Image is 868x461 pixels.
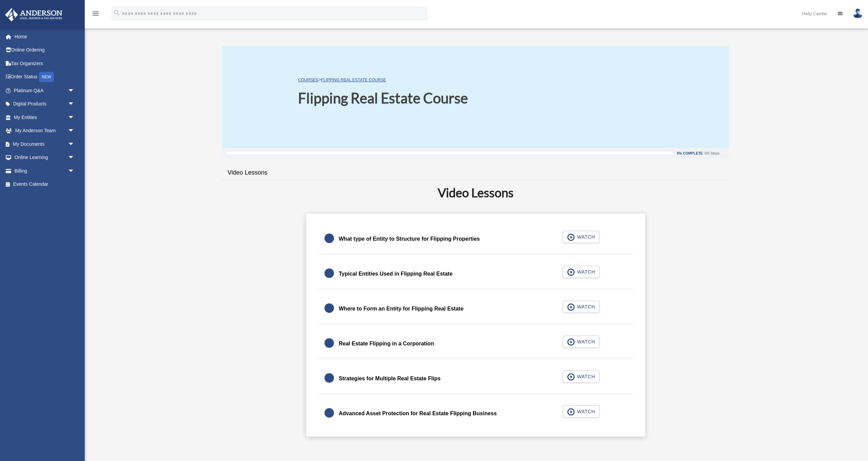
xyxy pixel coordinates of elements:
button: WATCH [563,405,599,418]
a: What type of Entity to Structure for Flipping Properties WATCH [324,231,627,247]
i: menu [92,9,100,18]
span: WATCH [575,268,595,275]
span: arrow_drop_down [68,137,81,151]
span: WATCH [575,338,595,345]
a: Platinum Q&Aarrow_drop_down [5,84,85,97]
a: Events Calendar [5,178,85,191]
a: My Entitiesarrow_drop_down [5,111,85,124]
a: Order StatusNEW [5,70,85,84]
a: Home [5,30,85,43]
div: Typical Entities Used in Flipping Real Estate [339,269,453,279]
div: Advanced Asset Protection for Real Estate Flipping Business [339,409,497,418]
span: arrow_drop_down [68,84,81,98]
span: WATCH [575,303,595,310]
h2: Video Lessons [226,184,725,201]
h1: Flipping Real Estate Course [298,88,468,108]
span: WATCH [575,373,595,380]
span: arrow_drop_down [68,124,81,138]
button: WATCH [563,231,599,243]
div: Strategies for Multiple Real Estate Flips [339,374,441,383]
img: Anderson Advisors Platinum Portal [3,8,64,21]
div: Real Estate Flipping in a Corporation [339,339,434,348]
span: WATCH [575,408,595,415]
a: Billingarrow_drop_down [5,164,85,178]
p: > [298,76,468,84]
a: Typical Entities Used in Flipping Real Estate WATCH [324,266,627,282]
span: arrow_drop_down [68,97,81,111]
a: Online Ordering [5,43,85,57]
a: Where to Form an Entity for Flipping Real Estate WATCH [324,301,627,317]
i: search [113,9,121,17]
div: NEW [39,72,54,82]
div: What type of Entity to Structure for Flipping Properties [339,234,480,244]
a: Online Learningarrow_drop_down [5,151,85,164]
button: WATCH [563,266,599,278]
a: Strategies for Multiple Real Estate Flips WATCH [324,370,627,387]
span: arrow_drop_down [68,164,81,178]
a: Flipping Real Estate Course [321,78,386,82]
div: 0% Complete [677,152,703,155]
div: 0/0 Steps [705,152,719,155]
img: User Pic [853,8,863,18]
span: WATCH [575,234,595,240]
a: Tax Organizers [5,57,85,70]
span: arrow_drop_down [68,151,81,165]
a: Digital Productsarrow_drop_down [5,97,85,111]
div: Where to Form an Entity for Flipping Real Estate [339,304,463,314]
a: Advanced Asset Protection for Real Estate Flipping Business WATCH [324,405,627,422]
span: arrow_drop_down [68,111,81,124]
a: menu [92,12,100,18]
a: COURSES [298,78,318,82]
a: Video Lessons [222,163,273,182]
a: Real Estate Flipping in a Corporation WATCH [324,336,627,352]
a: My Anderson Teamarrow_drop_down [5,124,85,138]
button: WATCH [563,370,599,383]
button: WATCH [563,336,599,348]
button: WATCH [563,301,599,313]
a: My Documentsarrow_drop_down [5,137,85,151]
